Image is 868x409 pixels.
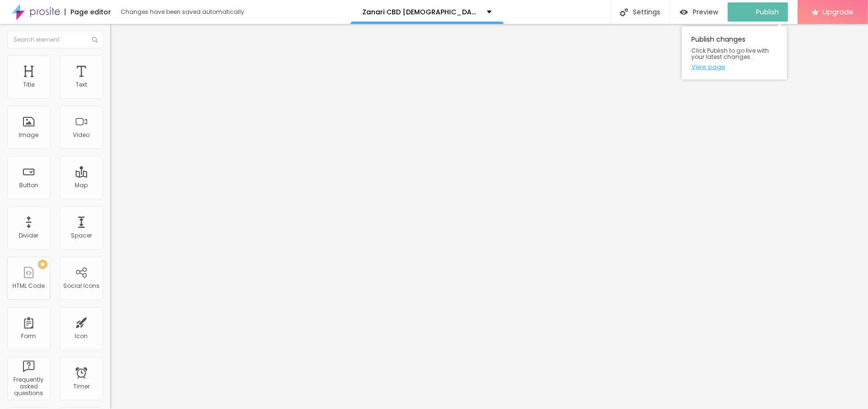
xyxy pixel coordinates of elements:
[10,376,47,397] div: Frequently asked questions
[75,182,88,189] div: Map
[680,8,688,16] img: view-1.svg
[7,31,103,48] input: Search element
[19,132,39,138] div: Image
[620,8,628,16] img: Icone
[73,132,90,138] div: Video
[756,8,779,16] span: Publish
[23,81,34,88] div: Title
[76,81,87,88] div: Text
[682,26,787,80] div: Publish changes
[65,9,111,15] div: Page editor
[362,9,480,15] p: Zanari CBD [DEMOGRAPHIC_DATA][MEDICAL_DATA] Gummies
[110,24,868,409] iframe: Editor
[670,2,728,22] button: Preview
[823,8,854,16] span: Upgrade
[73,383,90,390] div: Timer
[693,8,718,16] span: Preview
[121,9,244,15] div: Changes have been saved automatically
[92,37,98,43] img: Icone
[19,232,39,239] div: Divider
[75,333,88,340] div: Icon
[22,333,36,340] div: Form
[71,232,92,239] div: Spacer
[19,182,38,189] div: Button
[13,283,45,289] div: HTML Code
[728,2,788,22] button: Publish
[691,64,778,70] a: View page
[63,283,100,289] div: Social Icons
[691,47,778,60] span: Click Publish to go live with your latest changes.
